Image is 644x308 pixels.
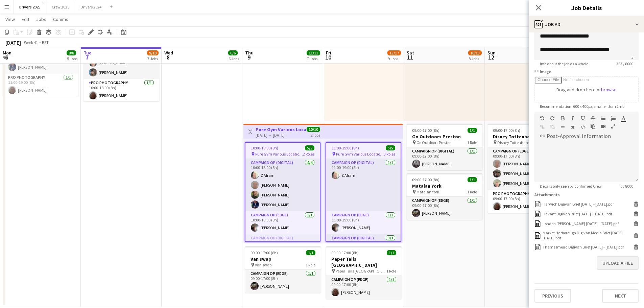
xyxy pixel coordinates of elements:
span: 1 Role [467,189,477,194]
app-card-role: Campaign Op (Edge)1/109:00-17:00 (8h)[PERSON_NAME] [407,197,482,220]
div: Job Ad [529,16,644,32]
span: 9/10 [147,50,159,55]
div: Market Harborough Digivan Media Brief 9th - 10th October.pdf [543,230,632,240]
h3: Disney Tottenham NFL [487,134,563,140]
button: Insert video [601,124,605,129]
div: [DATE] [5,39,21,46]
span: 10 [325,53,331,61]
app-card-role: Campaign Op (Edge)1/111:00-19:00 (8h)[PERSON_NAME] [326,211,401,234]
span: 5/5 [305,145,314,150]
span: 09:00-17:00 (8h) [493,128,520,133]
span: 8/8 [67,50,76,55]
button: Redo [550,116,555,121]
app-job-card: 09:00-17:00 (8h)1/1Go Outdoors Preston Go Outdoors Preston1 RoleCampaign Op (Digital)1/109:00-17:... [407,124,482,170]
span: 1 Role [467,140,477,145]
span: 10:00-18:00 (8h) [251,145,278,150]
span: Tue [84,50,92,56]
span: Matalan York [416,189,439,194]
button: Unordered List [601,116,605,121]
span: 09:00-17:00 (8h) [251,250,278,255]
div: [DATE] → [DATE] [256,133,306,138]
span: 11/11 [307,50,320,55]
span: 10/10 [307,127,320,132]
h3: Pure Gym Various Locations [256,126,306,133]
button: Upload a file [597,256,639,270]
span: 09:00-17:00 (8h) [331,250,359,255]
span: Jobs [36,16,46,22]
span: 15/17 [387,50,401,55]
span: Recommendation: 600 x 400px, smaller than 2mb [534,104,630,109]
div: Havant Digivan Brief 9th - 10th October.pdf [543,211,612,216]
div: Harwich Digivan Brief 9th - 10th October.pdf [543,202,614,207]
span: Paper Tails [GEOGRAPHIC_DATA] [336,268,386,274]
button: Drivers 2025 [14,0,46,14]
span: Go Outdoors Preston [416,140,452,145]
span: Pure Gym Various Locations [255,151,303,157]
app-job-card: 09:00-17:00 (8h)1/1Matalan York Matalan York1 RoleCampaign Op (Edge)1/109:00-17:00 (8h)[PERSON_NAME] [407,173,482,220]
h3: Matalan York [407,183,482,189]
span: 11:00-19:00 (8h) [332,145,359,150]
button: HTML Code [580,124,585,130]
div: Thamesmead Digivan Brief 9th - 10th October.pdf [543,244,624,250]
app-card-role: Campaign Op (Edge)1/110:00-18:00 (8h)[PERSON_NAME] [245,211,320,234]
span: Edit [22,16,29,22]
app-job-card: 10:00-18:00 (8h)5/5 Pure Gym Various Locations2 RolesCampaign Op (Digital)4/410:00-18:00 (8h)Z Af... [245,142,320,242]
span: 1/1 [387,250,396,255]
span: 11 [406,53,414,61]
span: 1 Role [386,268,396,274]
span: Wed [164,50,173,56]
button: Underline [580,116,585,121]
span: 1/1 [468,177,477,182]
div: 2 jobs [311,132,320,138]
span: Thu [245,50,254,56]
button: Crew 2025 [46,0,75,14]
div: 5 Jobs [67,56,77,61]
a: Edit [19,15,32,24]
button: Fullscreen [611,124,616,129]
button: Next [602,289,639,303]
h3: Go Outdoors Preston [407,134,482,140]
div: 09:00-17:00 (8h)1/1Paper Tails [GEOGRAPHIC_DATA] Paper Tails [GEOGRAPHIC_DATA]1 RoleCampaign Op (... [326,246,402,299]
span: View [5,16,15,22]
span: 09:00-17:00 (8h) [412,128,439,133]
a: Jobs [33,15,49,24]
app-job-card: 09:00-17:00 (8h)4/4Disney Tottenham NFL Disney Tottenham NFL2 RolesCampaign Op (Edge)3/309:00-17:... [487,124,563,213]
button: Drivers 2024 [75,0,107,14]
app-card-role: Campaign Op (Edge)3/309:00-17:00 (8h)[PERSON_NAME][PERSON_NAME][PERSON_NAME] [487,147,563,190]
span: 8 [163,53,173,61]
button: Horizontal Line [560,124,565,130]
app-job-card: 11:00-19:00 (8h)5/5 Pure Gym Various Locations3 RolesCampaign Op (Digital)1/111:00-19:00 (8h)Z Af... [326,142,401,242]
span: 1/1 [306,250,315,255]
span: Sun [487,50,496,56]
button: Undo [540,116,545,121]
div: 8 Jobs [469,56,481,61]
span: 2 Roles [303,151,314,157]
span: Week 41 [22,40,39,45]
span: Mon [3,50,11,56]
span: 12 [486,53,496,61]
app-job-card: 09:00-17:00 (8h)1/1Van swap Van swap1 RoleCampaign Op (Edge)1/109:00-17:00 (8h)[PERSON_NAME] [245,246,321,293]
app-card-role: Campaign Op (Digital)1/109:00-17:00 (8h)[PERSON_NAME] [407,147,482,170]
span: Info about the job as a whole [534,61,594,66]
button: Ordered List [611,116,616,121]
span: 6 [2,53,11,61]
span: 6/6 [228,50,238,55]
app-card-role: Campaign Op (Digital)3/311:00-15:00 (4h) [326,234,401,277]
div: 7 Jobs [147,56,158,61]
button: Bold [560,116,565,121]
span: Pure Gym Various Locations [336,151,384,157]
div: 6 Jobs [229,56,239,61]
span: 383 / 8000 [611,61,639,66]
span: Disney Tottenham NFL [497,140,537,145]
span: 5/5 [386,145,395,150]
span: 9 [244,53,254,61]
app-card-role-placeholder: Campaign Op (Digital) [245,234,320,277]
app-card-role: Campaign Op (Edge)1/109:00-17:00 (8h)[PERSON_NAME] [326,276,402,299]
span: 1 Role [306,262,315,267]
span: 7 [82,53,92,61]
